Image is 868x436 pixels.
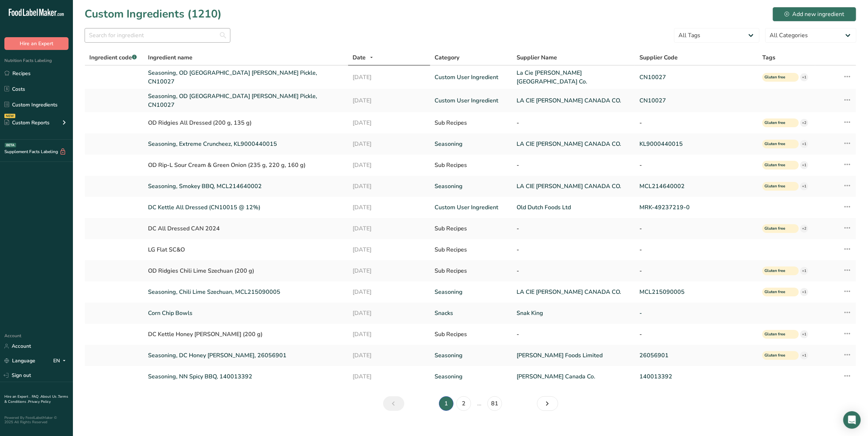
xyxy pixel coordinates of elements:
[800,267,808,275] div: +1
[764,353,790,359] span: Gluten free
[435,309,508,318] a: Snacks
[800,225,808,233] div: +2
[517,245,631,254] div: -
[148,53,192,62] span: Ingredient name
[517,309,631,318] a: Snak King
[800,140,808,148] div: +1
[435,330,508,339] div: Sub Recipes
[148,69,344,86] a: Seasoning, OD [GEOGRAPHIC_DATA] [PERSON_NAME] Pickle, CN10027
[148,161,344,170] div: OD Rip-L Sour Cream & Green Onion (235 g, 220 g, 160 g)
[353,288,426,296] a: [DATE]
[487,396,502,411] a: Page 81.
[639,330,754,339] div: -
[5,143,16,147] div: BETA
[517,203,631,212] a: Old Dutch Foods Ltd
[353,330,426,339] div: [DATE]
[435,372,508,381] a: Seasoning
[800,351,808,359] div: +1
[435,224,508,233] div: Sub Recipes
[435,182,508,191] a: Seasoning
[517,53,557,62] span: Supplier Name
[53,357,69,365] div: EN
[89,54,137,62] span: Ingredient code
[4,119,50,126] div: Custom Reports
[4,114,15,118] div: NEW
[435,140,508,148] a: Seasoning
[517,266,631,275] div: -
[639,182,754,191] a: MCL214640002
[764,120,790,126] span: Gluten free
[517,351,631,360] a: [PERSON_NAME] Foods Limited
[772,7,856,22] button: Add new ingredient
[764,162,790,168] span: Gluten free
[639,96,754,105] a: CN10027
[435,266,508,275] div: Sub Recipes
[800,182,808,190] div: +1
[353,245,426,254] div: [DATE]
[639,224,754,233] div: -
[353,182,426,191] a: [DATE]
[435,53,459,62] span: Category
[639,140,754,148] a: KL9000440015
[148,309,344,318] a: Corn Chip Bowls
[435,73,508,82] a: Custom User Ingredient
[639,309,754,318] a: -
[353,224,426,233] div: [DATE]
[517,161,631,170] div: -
[800,73,808,81] div: +1
[517,330,631,339] div: -
[148,245,344,254] div: LG Flat SC&O
[435,351,508,360] a: Seasoning
[353,140,426,148] a: [DATE]
[353,266,426,275] div: [DATE]
[148,140,344,148] a: Seasoning, Extreme Cruncheez, KL9000440015
[353,203,426,212] a: [DATE]
[148,224,344,233] div: DC All Dressed CAN 2024
[517,372,631,381] a: [PERSON_NAME] Canada Co.
[764,268,790,274] span: Gluten free
[435,161,508,170] div: Sub Recipes
[85,6,222,22] h1: Custom Ingredients (1210)
[764,289,790,295] span: Gluten free
[639,245,754,254] div: -
[353,73,426,82] a: [DATE]
[800,288,808,296] div: +1
[639,118,754,127] div: -
[764,141,790,147] span: Gluten free
[435,118,508,127] div: Sub Recipes
[537,396,558,411] a: Next
[800,330,808,338] div: +1
[148,351,344,360] a: Seasoning, DC Honey [PERSON_NAME], 26056901
[456,396,471,411] a: Page 2.
[353,96,426,105] a: [DATE]
[435,245,508,254] div: Sub Recipes
[764,226,790,232] span: Gluten free
[85,28,230,43] input: Search for ingredient
[800,161,808,169] div: +1
[148,266,344,275] div: OD Ridgies Chili Lime Szechuan (200 g)
[148,372,344,381] a: Seasoning, NN Spicy BBQ, 140013392
[435,96,508,105] a: Custom User Ingredient
[639,73,754,82] a: CN10027
[4,37,69,50] button: Hire an Expert
[353,53,366,62] span: Date
[517,288,631,296] a: LA CIE [PERSON_NAME] CANADA CO.
[639,53,678,62] span: Supplier Code
[148,330,344,339] div: DC Kettle Honey [PERSON_NAME] (200 g)
[517,224,631,233] div: -
[353,351,426,360] a: [DATE]
[353,161,426,170] div: [DATE]
[639,372,754,381] a: 140013392
[517,69,631,86] a: La Cie [PERSON_NAME] [GEOGRAPHIC_DATA] Co.
[764,331,790,338] span: Gluten free
[148,203,344,212] a: DC Kettle All Dressed (CN10015 @ 12%)
[639,288,754,296] a: MCL215090005
[800,119,808,127] div: +2
[353,372,426,381] a: [DATE]
[148,92,344,109] a: Seasoning, OD [GEOGRAPHIC_DATA] [PERSON_NAME] Pickle, CN10027
[4,416,69,424] div: Powered By FoodLabelMaker © 2025 All Rights Reserved
[353,309,426,318] a: [DATE]
[639,266,754,275] div: -
[517,182,631,191] a: LA CIE [PERSON_NAME] CANADA CO.
[435,203,508,212] a: Custom User Ingredient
